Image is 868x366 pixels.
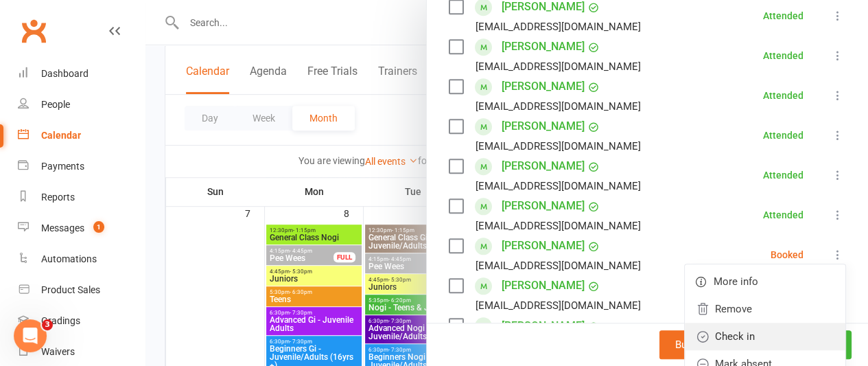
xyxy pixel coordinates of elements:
a: [PERSON_NAME] [502,195,585,217]
div: Dashboard [41,68,89,79]
div: Attended [763,130,804,140]
a: Check in [685,323,845,350]
a: Automations [18,244,145,275]
div: Payments [41,161,84,172]
a: Calendar [18,120,145,151]
button: Bulk add attendees [659,330,778,359]
a: [PERSON_NAME] [502,275,585,297]
div: Reports [41,192,75,203]
a: People [18,89,145,120]
div: People [41,99,70,110]
div: Calendar [41,130,81,141]
div: Automations [41,253,97,264]
a: Product Sales [18,275,145,306]
a: Clubworx [16,14,51,48]
div: [EMAIL_ADDRESS][DOMAIN_NAME] [476,297,641,314]
a: More info [685,268,845,295]
a: [PERSON_NAME] [502,315,585,337]
div: Messages [41,222,84,233]
div: Gradings [41,315,80,326]
a: Messages 1 [18,213,145,244]
div: Booked [771,250,804,260]
a: [PERSON_NAME] [502,115,585,137]
div: Attended [763,210,804,220]
a: Remove [685,295,845,323]
div: [EMAIL_ADDRESS][DOMAIN_NAME] [476,257,641,275]
div: [EMAIL_ADDRESS][DOMAIN_NAME] [476,58,641,76]
a: Payments [18,151,145,182]
div: Attended [763,11,804,21]
div: Attended [763,51,804,60]
a: Reports [18,182,145,213]
a: [PERSON_NAME] [502,76,585,98]
div: [EMAIL_ADDRESS][DOMAIN_NAME] [476,18,641,36]
span: More info [714,273,758,290]
div: [EMAIL_ADDRESS][DOMAIN_NAME] [476,177,641,195]
a: [PERSON_NAME] [502,36,585,58]
div: Attended [763,170,804,180]
a: Gradings [18,306,145,336]
div: Attended [763,91,804,100]
div: Waivers [41,346,75,357]
a: [PERSON_NAME] [502,155,585,177]
iframe: Intercom live chat [14,319,47,352]
span: 3 [42,319,53,330]
a: [PERSON_NAME] [502,235,585,257]
div: Product Sales [41,284,100,295]
div: [EMAIL_ADDRESS][DOMAIN_NAME] [476,98,641,115]
span: 1 [93,221,104,233]
div: [EMAIL_ADDRESS][DOMAIN_NAME] [476,217,641,235]
div: [EMAIL_ADDRESS][DOMAIN_NAME] [476,137,641,155]
a: Dashboard [18,58,145,89]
